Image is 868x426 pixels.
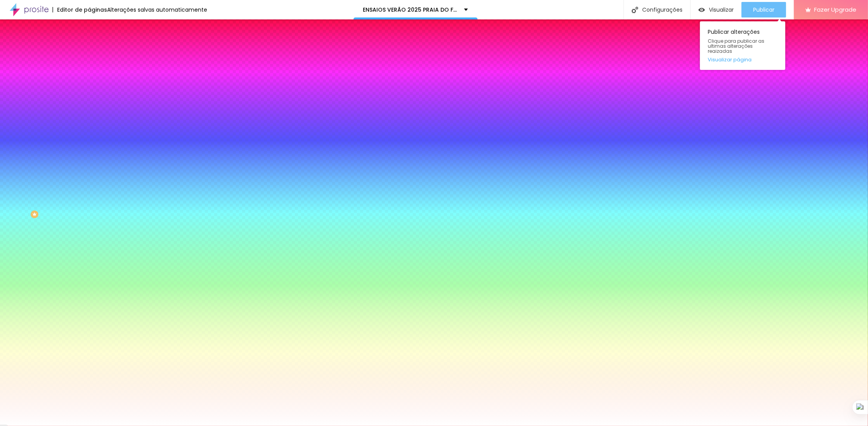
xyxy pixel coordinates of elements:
img: Icone [632,7,638,13]
span: Publicar [753,7,774,13]
a: Visualizar página [708,57,778,62]
p: ENSAIOS VERÃO 2025 PRAIA DO FORTE-BA [363,7,458,12]
span: Clique para publicar as ultimas alterações reaizadas [708,38,778,54]
span: Fazer Upgrade [814,6,856,13]
button: Visualizar [691,2,742,17]
button: Publicar [742,2,786,17]
div: Alterações salvas automaticamente [107,7,207,12]
div: Publicar alterações [700,21,785,70]
div: Editor de páginas [52,7,107,12]
span: Visualizar [709,7,734,13]
img: view-1.svg [698,7,705,13]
